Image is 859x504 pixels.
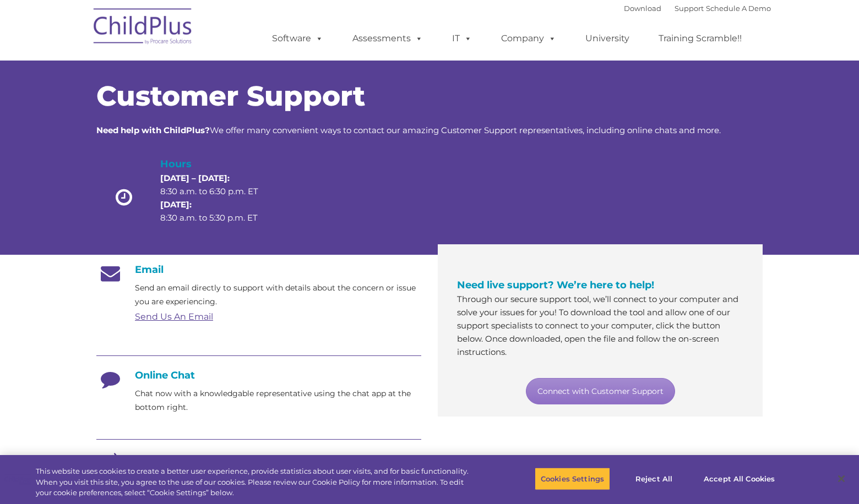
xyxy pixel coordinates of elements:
button: Close [829,467,853,491]
strong: [DATE]: [160,199,192,210]
font: | [624,4,771,13]
a: Company [490,28,567,50]
a: IT [441,28,483,50]
p: Call [DATE] to be connected with a friendly support representative who's eager to help. [135,453,421,480]
button: Reject All [619,467,688,490]
h4: Hours [160,156,277,172]
strong: Need help with ChildPlus? [96,125,210,135]
button: Cookies Settings [535,467,610,490]
h4: Online Chat [96,369,421,381]
a: Assessments [341,28,434,50]
a: Download [624,4,661,13]
a: Software [261,28,334,50]
span: Need live support? We’re here to help! [457,279,654,291]
a: Schedule A Demo [706,4,771,13]
h4: Email [96,264,421,276]
a: Training Scramble!! [648,28,753,50]
button: Accept All Cookies [698,467,781,490]
a: Connect with Customer Support [526,378,675,404]
span: Customer Support [96,79,365,113]
img: ChildPlus by Procare Solutions [88,1,198,56]
a: University [574,28,640,50]
p: Chat now with a knowledgable representative using the chat app at the bottom right. [135,387,421,414]
p: Through our secure support tool, we’ll connect to your computer and solve your issues for you! To... [457,293,743,359]
div: This website uses cookies to create a better user experience, provide statistics about user visit... [36,466,472,498]
span: We offer many convenient ways to contact our amazing Customer Support representatives, including ... [96,125,721,135]
a: Support [675,4,704,13]
strong: [DATE] – [DATE]: [160,173,230,183]
a: Send Us An Email [135,311,213,322]
p: 8:30 a.m. to 6:30 p.m. ET 8:30 a.m. to 5:30 p.m. ET [160,172,277,224]
p: Send an email directly to support with details about the concern or issue you are experiencing. [135,281,421,309]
